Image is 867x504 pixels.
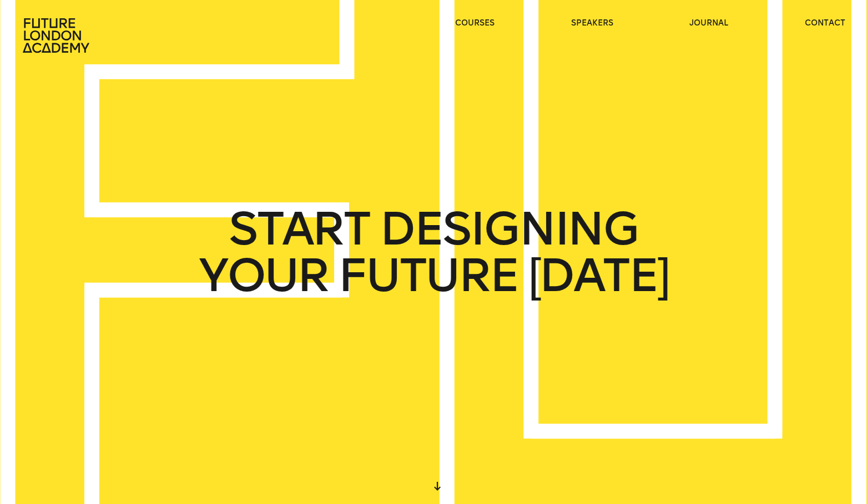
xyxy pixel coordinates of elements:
[199,252,328,299] span: YOUR
[229,206,370,252] span: START
[528,252,668,299] span: [DATE]
[805,18,845,29] a: contact
[455,18,495,29] a: courses
[571,18,613,29] a: speakers
[380,206,638,252] span: DESIGNING
[689,18,728,29] a: journal
[338,252,518,299] span: FUTURE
